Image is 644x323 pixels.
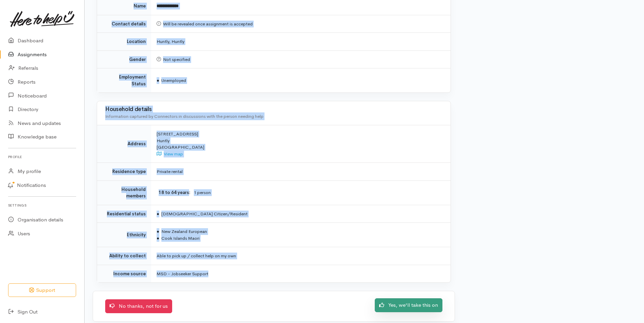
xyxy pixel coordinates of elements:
[8,283,76,297] button: Support
[97,247,151,265] td: Ability to collect
[105,299,172,313] a: No thanks, not for us
[157,78,186,83] span: Unemployed
[157,151,183,157] a: View map
[151,247,451,265] td: Able to pick up / collect help on my own
[97,265,151,282] td: Income source
[8,201,76,210] h6: Settings
[97,33,151,51] td: Location
[151,163,451,181] td: Private rental
[105,106,442,113] h3: Household details
[157,78,159,83] span: ●
[97,163,151,181] td: Residence type
[194,189,442,196] dd: 1 person
[157,235,159,241] span: ●
[97,205,151,223] td: Residential status
[8,152,76,161] h6: Profile
[97,15,151,33] td: Contact details
[375,298,442,312] a: Yes, we'll take this on
[97,223,151,247] td: Ethnicity
[97,68,151,93] td: Employment Status
[157,211,248,217] span: [DEMOGRAPHIC_DATA] Citizen/Resident
[157,229,207,241] span: New Zealand European Cook Islands Maori
[97,50,151,68] td: Gender
[105,113,263,119] span: Information captured by Connectors in discussions with the person needing help
[151,15,451,33] td: Will be revealed once assignment is accepted
[157,57,190,62] span: Not specified
[157,131,442,157] div: [STREET_ADDRESS] Huntly [GEOGRAPHIC_DATA]
[157,229,159,234] span: ●
[157,211,159,217] span: ●
[157,189,190,196] dt: 18 to 64 years
[151,265,451,282] td: MSD - Jobseeker Support
[151,33,451,51] td: Huntly, Huntly
[97,180,151,205] td: Household members
[97,125,151,163] td: Address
